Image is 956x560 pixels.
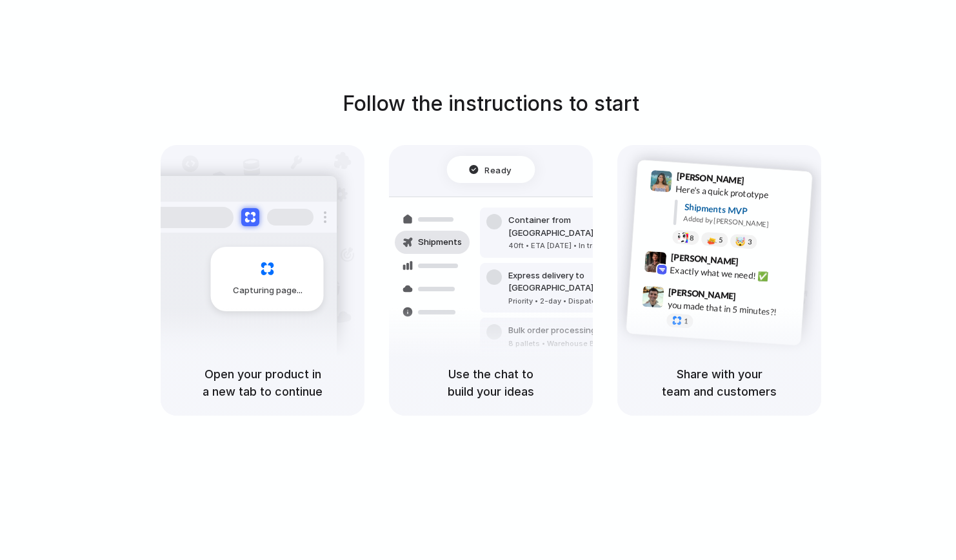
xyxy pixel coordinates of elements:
span: [PERSON_NAME] [670,250,739,269]
div: Shipments MVP [684,200,803,222]
div: Here's a quick prototype [675,182,804,204]
span: 5 [719,237,723,244]
span: 9:42 AM [742,256,769,271]
span: 9:41 AM [748,175,775,191]
span: 9:47 AM [740,291,766,306]
span: 1 [684,318,688,325]
span: Ready [485,163,512,176]
div: 🤯 [735,237,746,246]
h1: Follow the instructions to start [343,88,639,119]
div: Bulk order processing [508,324,628,337]
div: Added by [PERSON_NAME] [683,213,802,232]
div: 8 pallets • Warehouse B • Packed [508,338,628,349]
span: [PERSON_NAME] [668,285,737,304]
div: Exactly what we need! ✅ [670,263,799,285]
div: 40ft • ETA [DATE] • In transit [508,240,648,251]
div: Priority • 2-day • Dispatched [508,296,648,307]
span: [PERSON_NAME] [676,169,744,188]
div: Container from [GEOGRAPHIC_DATA] [508,214,648,239]
span: Shipments [418,236,462,249]
span: Capturing page [233,284,304,297]
span: 8 [690,235,694,242]
h5: Use the chat to build your ideas [404,365,577,400]
span: 3 [748,238,752,246]
div: Express delivery to [GEOGRAPHIC_DATA] [508,269,648,294]
h5: Open your product in a new tab to continue [176,365,349,400]
h5: Share with your team and customers [633,365,806,400]
div: you made that in 5 minutes?! [667,298,796,320]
